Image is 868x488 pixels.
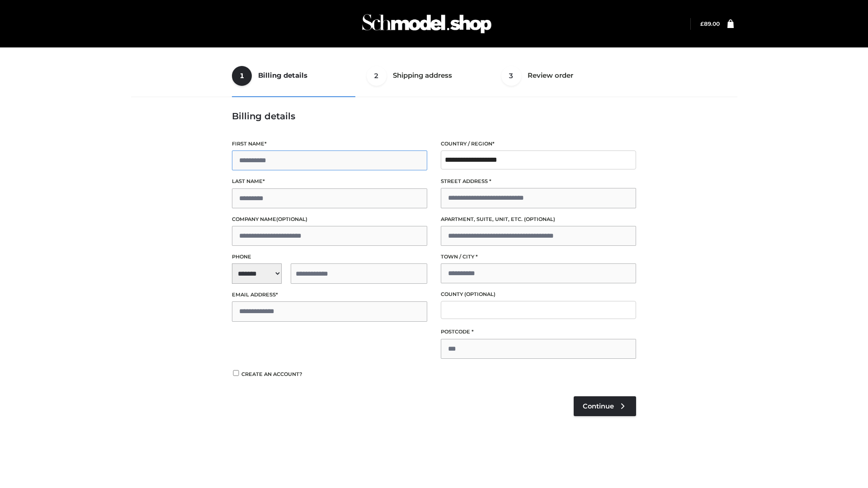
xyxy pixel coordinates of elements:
label: First name [232,140,427,148]
h3: Billing details [232,111,636,122]
span: (optional) [464,291,495,297]
label: Town / City [441,253,636,261]
label: Street address [441,177,636,186]
label: Apartment, suite, unit, etc. [441,215,636,224]
bdi: 89.00 [700,20,720,27]
label: Email address [232,291,427,299]
span: (optional) [276,216,307,222]
a: £89.00 [700,20,720,27]
span: £ [700,20,704,27]
img: Schmodel Admin 964 [359,6,495,42]
label: Last name [232,177,427,186]
label: Company name [232,215,427,224]
label: County [441,290,636,299]
label: Country / Region [441,140,636,148]
label: Postcode [441,328,636,336]
label: Phone [232,253,427,261]
span: Continue [583,402,614,410]
span: (optional) [524,216,555,222]
a: Continue [574,396,636,416]
span: Create an account? [241,371,302,377]
input: Create an account? [232,370,240,376]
